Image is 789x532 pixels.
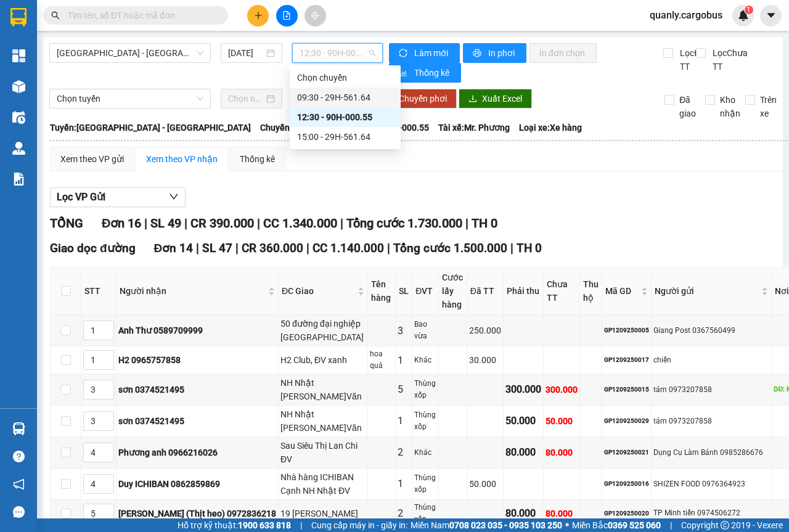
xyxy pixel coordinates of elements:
span: bar-chart [399,68,409,78]
span: SL 49 [150,216,181,231]
td: GP1209250016 [602,469,652,500]
span: | [340,216,343,231]
span: SL 47 [202,241,232,255]
img: icon-new-feature [738,10,749,21]
div: 50.000 [546,414,578,428]
span: Miền Nam [411,518,562,532]
div: 80.000 [546,446,578,459]
div: tám 0973207858 [653,384,769,396]
span: Lọc Đã TT [675,46,707,73]
div: tám 0973207858 [653,415,769,427]
div: Thùng xốp [414,502,436,525]
span: aim [311,11,319,20]
span: Người gửi [655,284,759,298]
span: Tổng cước 1.730.000 [346,216,462,231]
button: plus [247,5,269,27]
div: NH Nhật [PERSON_NAME]Văn [280,407,366,435]
div: Thống kê [240,152,275,166]
span: download [468,94,477,104]
button: caret-down [760,5,782,27]
span: TH 0 [472,216,497,231]
span: file-add [282,11,291,20]
span: quanly.cargobus [640,7,732,23]
span: TH 0 [517,241,542,255]
div: chiến [653,354,769,366]
div: GP1209250029 [604,416,649,426]
div: 50.000 [469,477,501,491]
div: H2 Club, ĐV xanh [280,353,366,367]
span: Đơn 14 [154,241,194,255]
div: GP1209250017 [604,355,649,365]
div: TP Minh tiến 0974506272 [653,507,769,519]
th: SL [396,268,412,315]
div: 1 [398,476,410,491]
div: GP1209250015 [604,385,649,395]
div: 80.000 [505,505,541,521]
span: Thống kê [414,66,451,80]
div: 12:30 - 90H-000.55 [297,110,393,124]
strong: 1900 633 818 [238,520,291,530]
span: CC 1.340.000 [263,216,337,231]
th: Thu hộ [580,268,602,315]
span: Chuyến: (12:30 [DATE]) [260,121,350,134]
div: 250.000 [469,324,501,337]
div: Khác [414,447,436,459]
div: 300.000 [546,383,578,396]
td: GP1209250020 [602,500,652,528]
td: GP1209250029 [602,406,652,437]
span: caret-down [766,10,777,21]
div: Xem theo VP gửi [60,152,124,166]
span: | [306,241,309,255]
div: 19 [PERSON_NAME] [280,507,366,520]
span: | [184,216,187,231]
span: Loại xe: Xe hàng [519,121,582,134]
span: CC 1.140.000 [313,241,384,255]
span: Mã GD [605,284,639,298]
div: Thùng xốp [414,378,436,401]
div: 80.000 [546,507,578,520]
button: file-add [276,5,298,27]
span: In phơi [488,46,517,60]
div: [PERSON_NAME] (Thịt heo) 0972836218 [118,507,276,520]
span: Xuất Excel [482,92,522,105]
span: question-circle [13,451,25,462]
span: sync [399,49,409,59]
span: Giao dọc đường [50,241,136,255]
span: 12:30 - 90H-000.55 [300,44,375,62]
div: 50.000 [505,413,541,428]
img: warehouse-icon [12,422,25,435]
span: Tổng cước 1.500.000 [393,241,507,255]
b: Tuyến: [GEOGRAPHIC_DATA] - [GEOGRAPHIC_DATA] [50,123,251,133]
span: plus [254,11,263,20]
th: Phải thu [504,268,544,315]
span: 1 [746,6,751,14]
button: bar-chartThống kê [389,63,461,83]
div: 1 [398,413,410,428]
th: STT [81,268,117,315]
span: Chọn tuyến [57,89,203,108]
span: | [235,241,239,255]
img: dashboard-icon [12,49,25,62]
td: GP1209250005 [602,315,652,346]
th: Đã TT [467,268,504,315]
div: 2 [398,505,410,521]
th: Cước lấy hàng [439,268,467,315]
span: search [51,11,60,20]
div: Anh Thư 0589709999 [118,324,276,337]
button: Lọc VP Gửi [50,187,186,207]
th: Chưa TT [544,268,580,315]
th: Tên hàng [368,268,396,315]
div: 3 [398,323,410,338]
div: sơn 0374521495 [118,383,276,396]
div: Duy ICHIBAN 0862859869 [118,477,276,491]
div: 300.000 [505,382,541,397]
div: 09:30 - 29H-561.64 [297,91,393,104]
div: 2 [398,444,410,460]
span: notification [13,478,25,490]
span: Miền Bắc [572,518,661,532]
div: Nhà hàng ICHIBAN Cạnh NH Nhật ĐV [280,470,366,497]
input: 12/09/2025 [228,46,264,60]
span: ⚪️ [565,523,569,528]
img: solution-icon [12,173,25,186]
div: Chọn chuyến [290,68,401,88]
